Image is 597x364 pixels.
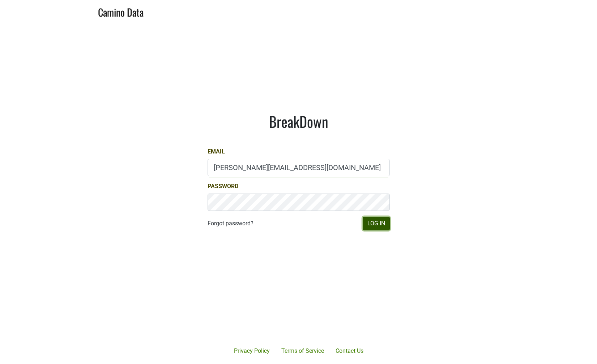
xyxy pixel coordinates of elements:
[228,344,276,358] a: Privacy Policy
[208,219,253,228] a: Forgot password?
[276,344,330,358] a: Terms of Service
[208,113,390,130] h1: BreakDown
[208,182,238,191] label: Password
[330,344,369,358] a: Contact Us
[363,217,390,230] button: Log In
[98,3,144,20] a: Camino Data
[208,147,225,156] label: Email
